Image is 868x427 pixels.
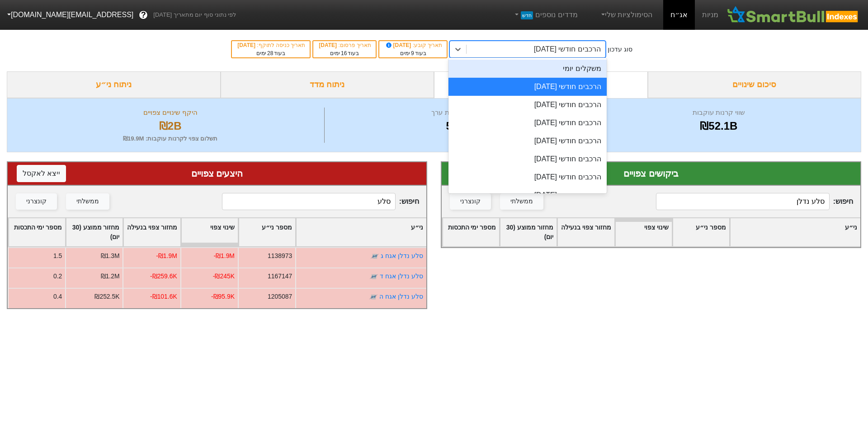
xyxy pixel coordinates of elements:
[608,45,632,54] div: סוג עדכון
[153,10,236,19] span: לפי נתוני סוף יום מתאריך [DATE]
[156,251,177,261] div: -₪1.9M
[26,197,47,206] div: קונצרני
[448,186,607,204] div: הרכבים חודשי [DATE]
[267,50,273,56] span: 28
[451,167,851,180] div: ביקושים צפויים
[596,6,656,24] a: הסימולציות שלי
[673,218,729,246] div: Toggle SortBy
[268,251,292,261] div: 1138973
[588,118,849,134] div: ₪52.1B
[53,272,62,281] div: 0.2
[450,193,491,210] button: קונצרני
[211,292,235,301] div: -₪95.9K
[327,108,583,118] div: מספר ניירות ערך
[379,293,423,300] a: סלע נדלן אגח ה
[318,41,371,49] div: תאריך פרסום :
[448,132,607,150] div: הרכבים חודשי [DATE]
[448,168,607,186] div: הרכבים חודשי [DATE]
[448,96,607,114] div: הרכבים חודשי [DATE]
[656,193,830,210] input: 192 רשומות...
[16,193,57,210] button: קונצרני
[53,292,62,301] div: 0.4
[9,218,65,246] div: Toggle SortBy
[534,44,601,55] div: הרכבים חודשי [DATE]
[648,71,862,98] div: סיכום שינויים
[19,108,322,118] div: היקף שינויים צפויים
[434,71,648,98] div: ביקושים והיצעים צפויים
[319,42,338,48] span: [DATE]
[318,49,371,57] div: בעוד ימים
[236,49,305,57] div: בעוד ימים
[384,41,442,49] div: תאריך קובע :
[268,292,292,301] div: 1205087
[213,251,235,261] div: -₪1.9M
[443,218,499,246] div: Toggle SortBy
[66,193,109,210] button: ממשלתי
[7,71,221,98] div: ניתוח ני״ע
[236,41,305,49] div: תאריך כניסה לתוקף :
[239,218,295,246] div: Toggle SortBy
[101,272,120,281] div: ₪1.2M
[341,50,347,56] span: 16
[448,114,607,132] div: הרכבים חודשי [DATE]
[369,272,378,281] img: tase link
[181,218,238,246] div: Toggle SortBy
[369,292,378,301] img: tase link
[521,11,533,19] span: חדש
[150,292,177,301] div: -₪101.6K
[411,50,414,56] span: 9
[500,193,543,210] button: ממשלתי
[370,252,379,261] img: tase link
[510,197,533,206] div: ממשלתי
[381,252,423,259] a: סלע נדלן אגח ג
[213,272,235,281] div: -₪245K
[17,167,417,180] div: היצעים צפויים
[615,218,672,246] div: Toggle SortBy
[448,78,607,96] div: הרכבים חודשי [DATE]
[557,218,614,246] div: Toggle SortBy
[500,218,557,246] div: Toggle SortBy
[385,42,413,48] span: [DATE]
[76,197,99,206] div: ממשלתי
[19,134,322,143] div: תשלום צפוי לקרנות עוקבות : ₪19.9M
[509,6,581,24] a: מדדים נוספיםחדש
[726,6,861,24] img: SmartBull
[53,251,62,261] div: 1.5
[268,272,292,281] div: 1167147
[380,272,423,280] a: סלע נדלן אגח ד
[384,49,442,57] div: בעוד ימים
[101,251,120,261] div: ₪1.3M
[94,292,119,301] div: ₪252.5K
[19,118,322,134] div: ₪2B
[17,165,66,182] button: ייצא לאקסל
[237,42,257,48] span: [DATE]
[327,118,583,134] div: 575
[222,193,396,210] input: 383 רשומות...
[730,218,860,246] div: Toggle SortBy
[448,60,607,78] div: משקלים יומי
[123,218,180,246] div: Toggle SortBy
[448,150,607,168] div: הרכבים חודשי [DATE]
[656,193,853,210] span: חיפוש :
[296,218,426,246] div: Toggle SortBy
[460,197,481,206] div: קונצרני
[588,108,849,118] div: שווי קרנות עוקבות
[150,272,177,281] div: -₪259.6K
[66,218,123,246] div: Toggle SortBy
[222,193,419,210] span: חיפוש :
[141,9,146,21] span: ?
[221,71,434,98] div: ניתוח מדד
